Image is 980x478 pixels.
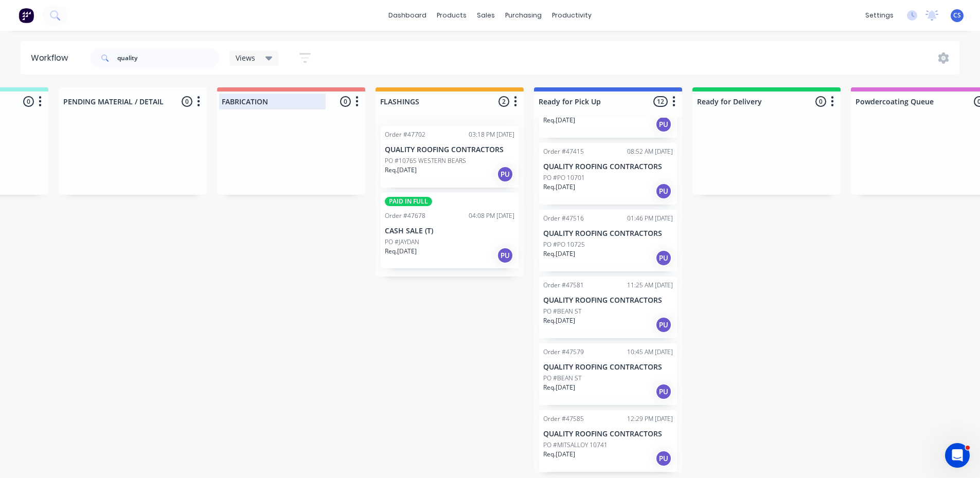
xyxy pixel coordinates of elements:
[543,214,584,223] div: Order #47516
[539,210,677,271] div: Order #4751601:46 PM [DATE]QUALITY ROOFING CONTRACTORSPO #PO 10725Req.[DATE]PU
[117,48,219,68] input: Search for orders...
[19,8,34,23] img: Factory
[543,296,673,305] p: QUALITY ROOFING CONTRACTORS
[627,347,673,357] div: 10:45 AM [DATE]
[432,8,472,23] div: products
[655,250,672,266] div: PU
[655,317,672,333] div: PU
[539,143,677,205] div: Order #4741508:52 AM [DATE]QUALITY ROOFING CONTRACTORSPO #PO 10701Req.[DATE]PU
[385,145,514,154] p: QUALITY ROOFING CONTRACTORS
[539,410,677,472] div: Order #4758512:29 PM [DATE]QUALITY ROOFING CONTRACTORSPO #MITSALLOY 10741Req.[DATE]PU
[543,162,673,171] p: QUALITY ROOFING CONTRACTORS
[547,8,597,23] div: productivity
[539,277,677,338] div: Order #4758111:25 AM [DATE]QUALITY ROOFING CONTRACTORSPO #BEAN STReq.[DATE]PU
[469,130,514,139] div: 03:18 PM [DATE]
[945,443,970,468] iframe: Intercom live chat
[385,237,419,247] p: PO #JAYDAN
[655,450,672,467] div: PU
[469,211,514,220] div: 04:08 PM [DATE]
[543,374,581,383] p: PO #BEAN ST
[500,8,547,23] div: purchasing
[655,183,672,199] div: PU
[385,156,466,166] p: PO #10765 WESTERN BEARS
[543,147,584,156] div: Order #47415
[543,383,575,392] p: Req. [DATE]
[655,116,672,133] div: PU
[381,126,519,188] div: Order #4770203:18 PM [DATE]QUALITY ROOFING CONTRACTORSPO #10765 WESTERN BEARSReq.[DATE]PU
[236,52,255,63] span: Views
[385,247,417,256] p: Req. [DATE]
[543,249,575,259] p: Req. [DATE]
[543,229,673,238] p: QUALITY ROOFING CONTRACTORS
[627,147,673,156] div: 08:52 AM [DATE]
[543,440,608,450] p: PO #MITSALLOY 10741
[385,227,514,235] p: CASH SALE (T)
[655,383,672,400] div: PU
[543,281,584,290] div: Order #47581
[860,8,899,23] div: settings
[543,450,575,459] p: Req. [DATE]
[543,430,673,438] p: QUALITY ROOFING CONTRACTORS
[543,240,585,249] p: PO #PO 10725
[543,182,575,192] p: Req. [DATE]
[543,347,584,357] div: Order #47579
[543,173,585,182] p: PO #PO 10701
[543,414,584,424] div: Order #47585
[472,8,500,23] div: sales
[543,363,673,372] p: QUALITY ROOFING CONTRACTORS
[497,166,513,182] div: PU
[383,8,432,23] a: dashboard
[385,130,425,139] div: Order #47702
[539,343,677,405] div: Order #4757910:45 AM [DATE]QUALITY ROOFING CONTRACTORSPO #BEAN STReq.[DATE]PU
[381,193,519,268] div: PAID IN FULLOrder #4767804:08 PM [DATE]CASH SALE (T)PO #JAYDANReq.[DATE]PU
[543,307,581,316] p: PO #BEAN ST
[31,52,73,64] div: Workflow
[543,116,575,125] p: Req. [DATE]
[627,281,673,290] div: 11:25 AM [DATE]
[497,247,513,264] div: PU
[385,197,432,206] div: PAID IN FULL
[385,166,417,175] p: Req. [DATE]
[953,11,961,20] span: CS
[627,414,673,424] div: 12:29 PM [DATE]
[543,316,575,325] p: Req. [DATE]
[385,211,425,220] div: Order #47678
[627,214,673,223] div: 01:46 PM [DATE]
